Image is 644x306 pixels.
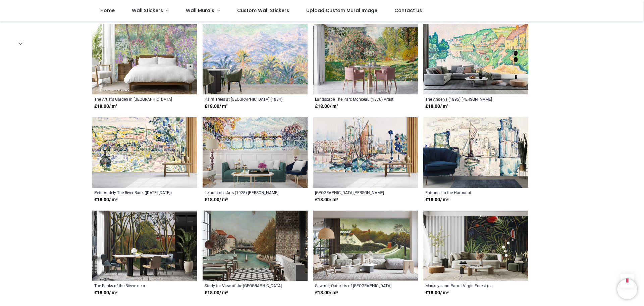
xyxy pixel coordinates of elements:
[425,103,448,110] strong: £ 18.00 / m²
[425,196,448,203] strong: £ 18.00 / m²
[617,279,637,299] iframe: Brevo live chat
[315,96,396,102] a: Landscape The Parc Monceau (1876) Artist [PERSON_NAME]
[205,283,285,288] a: Study for View of the [GEOGRAPHIC_DATA] (1908) [PERSON_NAME]
[205,96,285,102] a: Palm Trees at [GEOGRAPHIC_DATA] (1884) Artist [PERSON_NAME]
[423,117,528,188] img: Entrance to the Harbor of La Rochelle (ca. 1920–128) Wall Mural Paul Signac
[306,7,377,14] span: Upload Custom Mural Image
[315,196,338,203] strong: £ 18.00 / m²
[425,190,506,195] a: Entrance to the Harbor of [GEOGRAPHIC_DATA][PERSON_NAME] (ca. 1920–128) [PERSON_NAME]
[315,290,338,296] strong: £ 18.00 / m²
[203,117,308,188] img: Le pont des Arts (1928) Wall Mural Paul Signac
[205,290,228,296] strong: £ 18.00 / m²
[313,117,418,188] img: La Rochelle (ca. 1911) Wall Mural Paul Signac
[425,283,506,288] a: Monkeys and Parrot Virgin Forest (ca. [DATE]–[DATE]) [PERSON_NAME]
[92,24,197,94] img: The Artist’s Garden in Giverny Wall Mural Artist Claude Monet
[205,196,228,203] strong: £ 18.00 / m²
[92,211,197,281] img: The Banks of the Bièvre near Bicêtre (1908–1909) Wall Mural Henri Rousseau
[92,117,197,188] img: Petit Andely-The River Bank (1920-1929) Wall Mural Paul Signac
[94,190,175,195] a: Petit Andely-The River Bank ([DATE]-[DATE]) [PERSON_NAME]
[205,190,285,195] a: Le pont des Arts (1928) [PERSON_NAME]
[313,211,418,281] img: Sawmill, Outskirts of Paris (ca. 1893–1895) Wall Mural Henri Rousseau
[425,290,448,296] strong: £ 18.00 / m²
[423,211,528,281] img: Monkeys and Parrot Virgin Forest (ca. 1905–1906) Wall Mural Henri Rousseau
[94,290,117,296] strong: £ 18.00 / m²
[203,211,308,281] img: Study for View of the Pont de Sèvres (1908) Wall Mural Henri Rousseau
[94,283,175,288] a: The Banks of the Bièvre near [GEOGRAPHIC_DATA] ([DATE]–[DATE]) [PERSON_NAME]
[94,103,117,110] strong: £ 18.00 / m²
[237,7,289,14] span: Custom Wall Stickers
[315,190,396,195] a: [GEOGRAPHIC_DATA][PERSON_NAME] ([GEOGRAPHIC_DATA]. 1911) [PERSON_NAME]
[394,7,422,14] span: Contact us
[100,7,115,14] span: Home
[94,196,117,203] strong: £ 18.00 / m²
[132,7,163,14] span: Wall Stickers
[313,24,418,94] img: Landscape The Parc Monceau (1876) Wall Mural Artist Claude Monet
[186,7,214,14] span: Wall Murals
[315,283,396,288] a: Sawmill, Outskirts of [GEOGRAPHIC_DATA] (ca. [DATE]–[DATE]) [PERSON_NAME]
[315,103,338,110] strong: £ 18.00 / m²
[423,24,528,94] img: The Andelys (1895) Wall Mural Paul Signac
[203,24,308,94] img: Palm Trees at Bordighera (1884) Wall Mural Artist Claude Monet
[205,103,228,110] strong: £ 18.00 / m²
[94,96,175,102] a: The Artist’s Garden in [GEOGRAPHIC_DATA] Artist [PERSON_NAME]
[425,96,506,102] a: The Andelys (1895) [PERSON_NAME]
